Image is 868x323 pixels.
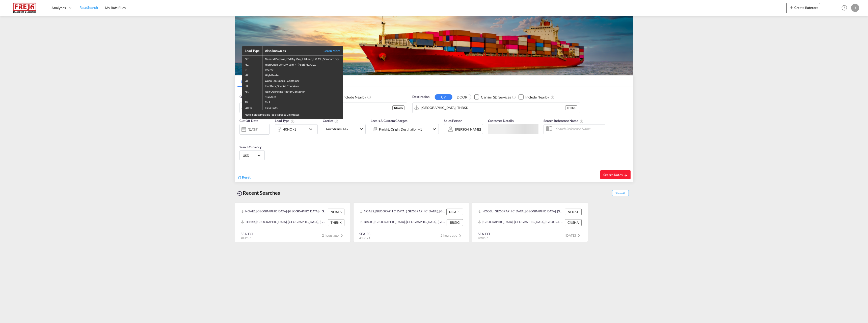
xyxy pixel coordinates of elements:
[242,99,262,104] td: TK
[242,110,343,119] div: Note: Select multiple load types to view rates
[242,83,262,88] td: FR
[242,78,262,83] td: OT
[242,67,262,72] td: RE
[262,88,343,94] td: Non Operating Reefer Container
[262,72,343,77] td: High Reefer
[262,61,343,67] td: High Cube, DV(Dry Van), FT(Feet), H0, CLO
[262,99,343,104] td: Tank
[318,48,341,53] a: Learn More
[262,105,343,110] td: Flexi Bags
[262,56,343,61] td: General Purpose, DV(Dry Van), FT(Feet), H0, CLI, Standard dry
[242,88,262,94] td: NR
[242,56,262,61] td: GP
[262,94,343,99] td: Standard
[262,67,343,72] td: Reefer
[242,94,262,99] td: S
[262,78,343,83] td: Open Top, Special Container
[242,61,262,67] td: HC
[265,48,318,53] div: Also known as
[242,72,262,77] td: HR
[262,83,343,88] td: Flat Rack, Special Container
[242,46,262,56] th: Load Type
[242,105,262,110] td: OTHR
